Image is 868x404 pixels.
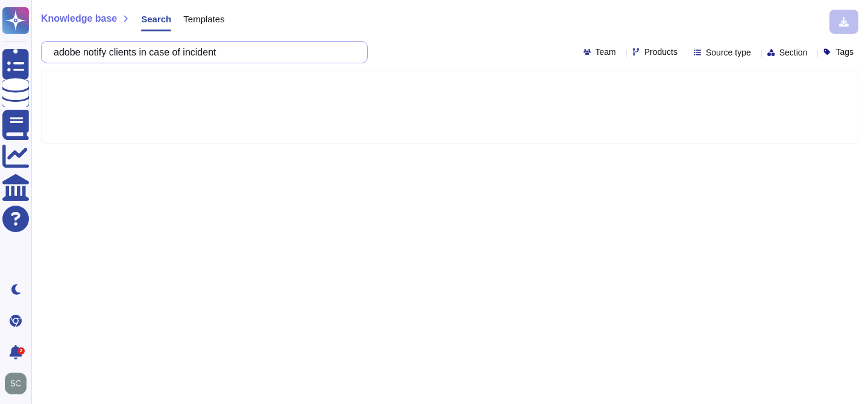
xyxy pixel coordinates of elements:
[5,373,27,394] img: user
[17,347,25,355] div: 2
[41,14,117,24] span: Knowledge base
[835,48,854,56] span: Tags
[183,14,224,24] span: Templates
[706,48,751,57] span: Source type
[2,370,35,397] button: user
[779,48,808,57] span: Section
[644,48,678,56] span: Products
[596,48,616,56] span: Team
[48,42,355,63] input: Search a question or template...
[141,14,171,24] span: Search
